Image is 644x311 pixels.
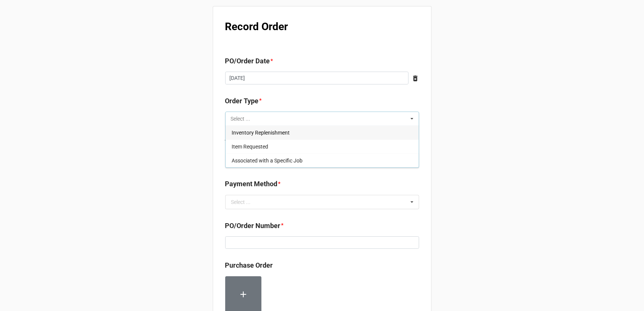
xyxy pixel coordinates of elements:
[232,130,290,136] span: Inventory Replenishment
[225,260,273,271] label: Purchase Order
[225,96,259,106] label: Order Type
[231,199,251,205] div: Select ...
[225,221,281,231] label: PO/Order Number
[232,158,303,164] span: Associated with a Specific Job
[225,72,409,84] input: Date
[225,20,288,33] b: Record Order
[232,144,268,150] span: Item Requested
[225,179,278,189] label: Payment Method
[225,56,270,66] label: PO/Order Date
